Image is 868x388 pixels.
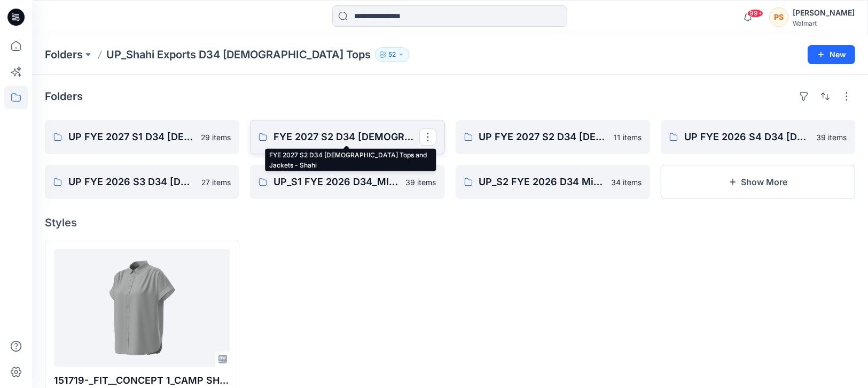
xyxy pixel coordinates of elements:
[68,174,195,189] p: UP FYE 2026 S3 D34 [DEMOGRAPHIC_DATA] Woven Tops Shahi
[479,174,605,189] p: UP_S2 FYE 2026 D34 Missy Tops
[611,177,642,188] p: 34 items
[808,45,855,64] button: New
[68,130,194,144] p: UP FYE 2027 S1 D34 [DEMOGRAPHIC_DATA] Woven Tops
[375,47,409,62] button: 52
[45,216,855,229] h4: Styles
[250,165,444,199] a: UP_S1 FYE 2026 D34_MISSY WOVEN TOPS_SHAHI39 items
[273,130,419,144] p: FYE 2027 S2 D34 [DEMOGRAPHIC_DATA] Tops and Jackets - Shahi
[250,120,444,154] a: FYE 2027 S2 D34 [DEMOGRAPHIC_DATA] Tops and Jackets - Shahi
[793,6,855,19] div: [PERSON_NAME]
[201,177,231,188] p: 27 items
[45,120,239,154] a: UP FYE 2027 S1 D34 [DEMOGRAPHIC_DATA] Woven Tops29 items
[201,132,231,143] p: 29 items
[747,9,763,18] span: 99+
[54,249,230,367] a: 151719-_FIT__CONCEPT 1_CAMP SHIRT
[388,49,396,60] p: 52
[456,165,650,199] a: UP_S2 FYE 2026 D34 Missy Tops34 items
[106,47,371,62] p: UP_Shahi Exports D34 [DEMOGRAPHIC_DATA] Tops
[456,120,650,154] a: UP FYE 2027 S2 D34 [DEMOGRAPHIC_DATA] Woven Tops11 items
[769,7,788,27] div: PS
[45,47,83,62] a: Folders
[661,165,855,199] button: Show More
[45,165,239,199] a: UP FYE 2026 S3 D34 [DEMOGRAPHIC_DATA] Woven Tops Shahi27 items
[613,132,642,143] p: 11 items
[684,130,810,144] p: UP FYE 2026 S4 D34 [DEMOGRAPHIC_DATA] Woven Tops Shahi
[45,90,83,103] h4: Folders
[54,373,230,388] p: 151719-_FIT__CONCEPT 1_CAMP SHIRT
[793,19,855,27] div: Walmart
[816,132,847,143] p: 39 items
[406,177,436,188] p: 39 items
[479,130,607,144] p: UP FYE 2027 S2 D34 [DEMOGRAPHIC_DATA] Woven Tops
[273,174,399,189] p: UP_S1 FYE 2026 D34_MISSY WOVEN TOPS_SHAHI
[661,120,855,154] a: UP FYE 2026 S4 D34 [DEMOGRAPHIC_DATA] Woven Tops Shahi39 items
